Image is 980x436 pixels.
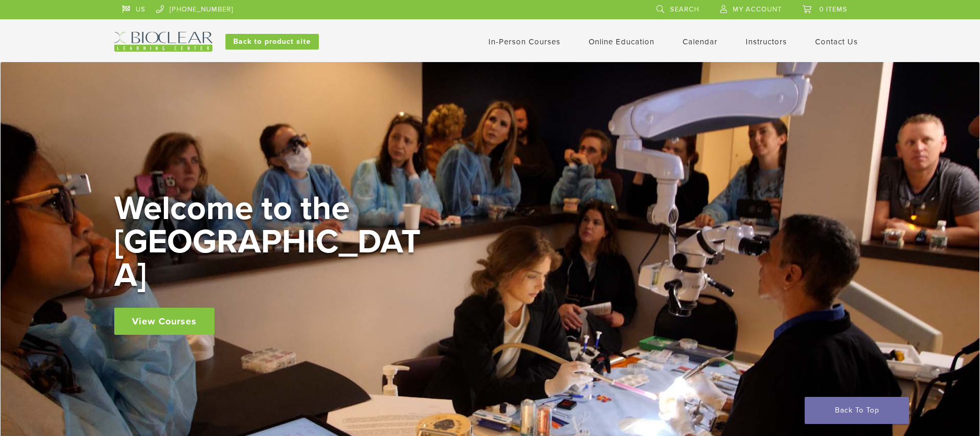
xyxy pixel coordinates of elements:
[805,397,909,424] a: Back To Top
[589,37,654,46] a: Online Education
[819,5,847,14] span: 0 items
[815,37,858,46] a: Contact Us
[225,34,319,50] a: Back to product site
[746,37,787,46] a: Instructors
[683,37,718,46] a: Calendar
[733,5,782,14] span: My Account
[114,32,212,52] img: Bioclear
[488,37,560,46] a: In-Person Courses
[670,5,699,14] span: Search
[114,192,427,292] h2: Welcome to the [GEOGRAPHIC_DATA]
[114,308,214,335] a: View Courses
